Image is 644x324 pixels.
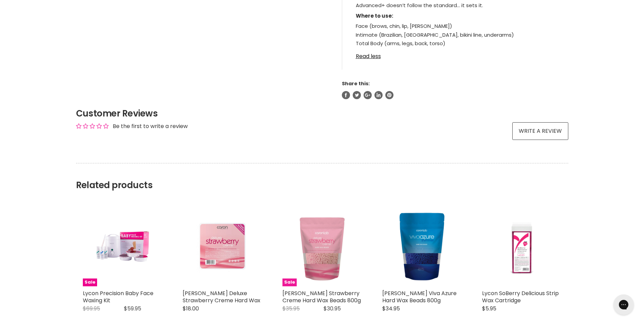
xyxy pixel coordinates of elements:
[512,122,568,140] a: Write a review
[83,289,153,304] a: Lycon Precision Baby Face Waxing Kit
[356,39,555,48] li: Total Body (arms, legs, back, torso)
[342,80,370,87] span: Share this:
[382,305,400,312] span: $34.95
[83,278,97,286] span: Sale
[482,289,559,304] a: Lycon SoBerry Delicious Strip Wax Cartridge
[113,123,188,130] div: Be the first to write a review
[83,305,100,312] span: $69.95
[342,80,568,99] aside: Share this:
[356,31,555,39] li: Intimate (Brazilian, [GEOGRAPHIC_DATA], bikini line, underarms)
[183,207,262,286] a: Caron Deluxe Strawberry Creme Hard Wax Caron Deluxe Strawberry Creme Hard Wax
[382,289,457,304] a: [PERSON_NAME] Viva Azure Hard Wax Beads 800g
[356,49,555,59] a: Read less
[324,305,341,312] span: $30.95
[183,289,260,304] a: [PERSON_NAME] Deluxe Strawberry Creme Hard Wax
[482,305,496,312] span: $5.95
[382,207,462,286] img: Caron Viva Azure Hard Wax Beads 800g
[124,305,141,312] span: $59.95
[282,305,300,312] span: $35.95
[76,107,568,120] h2: Customer Reviews
[356,12,393,19] strong: Where to use:
[356,1,555,11] p: Advanced+ doesn’t follow the standard… it sets it.
[356,22,555,31] li: Face (brows, chin, lip, [PERSON_NAME])
[610,292,637,317] iframe: Gorgias live chat messenger
[83,207,162,286] a: Lycon Precion Baby Face Waxing Kit Sale
[356,48,555,58] p: Available in 800g beads
[196,207,249,286] img: Caron Deluxe Strawberry Creme Hard Wax
[282,278,297,286] span: Sale
[76,163,568,191] h2: Related products
[282,207,362,286] a: Caron Strawberry Creme Hard Wax Beads 800g Sale
[96,207,149,286] img: Lycon Precion Baby Face Waxing Kit
[482,207,562,286] img: Lycon SoBerry Delicious Strip Wax Cartridge
[282,289,361,304] a: [PERSON_NAME] Strawberry Creme Hard Wax Beads 800g
[76,122,109,130] div: Average rating is 0.00 stars
[282,207,362,286] img: Caron Strawberry Creme Hard Wax Beads 800g
[183,305,199,312] span: $18.00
